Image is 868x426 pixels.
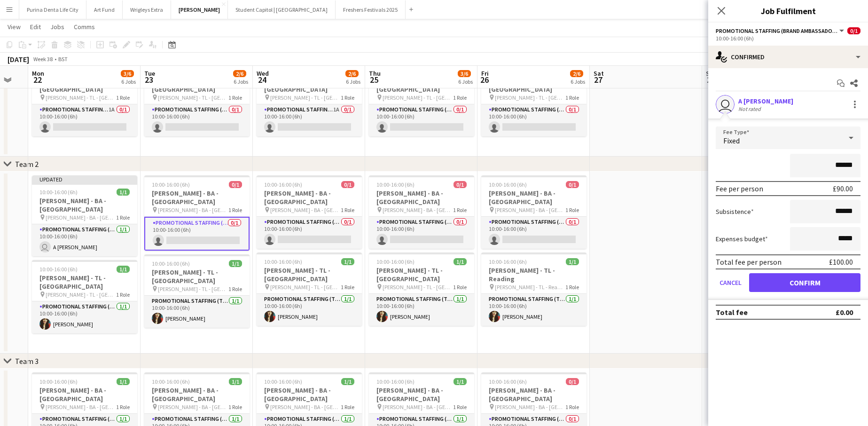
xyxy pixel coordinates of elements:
[454,258,467,265] span: 1/1
[228,285,242,292] span: 1 Role
[716,257,782,267] div: Total fee per person
[152,181,190,188] span: 10:00-16:00 (6h)
[481,217,586,249] app-card-role: Promotional Staffing (Brand Ambassadors)0/110:00-16:00 (6h)
[31,55,55,63] span: Week 38
[341,378,354,385] span: 1/1
[15,159,39,169] div: Team 2
[121,70,134,77] span: 3/6
[270,284,341,291] span: [PERSON_NAME] - TL - [GEOGRAPHIC_DATA]
[257,69,269,78] span: Wed
[704,74,717,85] span: 28
[716,207,754,216] label: Subsistence
[74,23,95,31] span: Comms
[70,21,99,33] a: Comms
[336,0,406,19] button: Freshers Festivals 2025
[32,224,137,256] app-card-role: Promotional Staffing (Brand Ambassadors)1/110:00-16:00 (6h) A [PERSON_NAME]
[369,252,474,326] app-job-card: 10:00-16:00 (6h)1/1[PERSON_NAME] - TL - [GEOGRAPHIC_DATA] [PERSON_NAME] - TL - [GEOGRAPHIC_DATA]1...
[86,0,123,19] button: Art Fund
[144,254,250,328] app-job-card: 10:00-16:00 (6h)1/1[PERSON_NAME] - TL - [GEOGRAPHIC_DATA] [PERSON_NAME] - TL - [GEOGRAPHIC_DATA]1...
[594,69,604,78] span: Sat
[716,273,745,292] button: Cancel
[257,189,362,206] h3: [PERSON_NAME] - BA - [GEOGRAPHIC_DATA]
[369,104,474,136] app-card-role: Promotional Staffing (Team Leader)0/110:00-16:00 (6h)
[565,403,579,410] span: 1 Role
[383,403,453,410] span: [PERSON_NAME] - BA - [GEOGRAPHIC_DATA]
[489,378,527,385] span: 10:00-16:00 (6h)
[376,378,414,385] span: 10:00-16:00 (6h)
[39,189,78,196] span: 10:00-16:00 (6h)
[716,308,748,317] div: Total fee
[228,206,242,213] span: 1 Role
[158,206,228,213] span: [PERSON_NAME] - BA - [GEOGRAPHIC_DATA]
[341,258,354,265] span: 1/1
[738,105,763,112] div: Not rated
[566,378,579,385] span: 0/1
[369,175,474,249] app-job-card: 10:00-16:00 (6h)0/1[PERSON_NAME] - BA - [GEOGRAPHIC_DATA] [PERSON_NAME] - BA - [GEOGRAPHIC_DATA]1...
[257,294,362,326] app-card-role: Promotional Staffing (Team Leader)1/110:00-16:00 (6h)[PERSON_NAME]
[255,74,269,85] span: 24
[32,260,137,333] app-job-card: 10:00-16:00 (6h)1/1[PERSON_NAME] - TL - [GEOGRAPHIC_DATA] [PERSON_NAME] - TL - [GEOGRAPHIC_DATA]1...
[32,274,137,291] h3: [PERSON_NAME] - TL - [GEOGRAPHIC_DATA]
[341,181,354,188] span: 0/1
[152,378,190,385] span: 10:00-16:00 (6h)
[376,258,414,265] span: 10:00-16:00 (6h)
[716,35,860,42] div: 10:00-16:00 (6h)
[144,268,250,285] h3: [PERSON_NAME] - TL - [GEOGRAPHIC_DATA]
[144,175,250,251] app-job-card: 10:00-16:00 (6h)0/1[PERSON_NAME] - BA - [GEOGRAPHIC_DATA] [PERSON_NAME] - BA - [GEOGRAPHIC_DATA]1...
[738,97,793,105] div: A [PERSON_NAME]
[708,46,868,68] div: Confirmed
[229,260,242,267] span: 1/1
[481,104,586,136] app-card-role: Promotional Staffing (Team Leader)0/110:00-16:00 (6h)
[708,5,868,17] h3: Job Fulfilment
[158,285,228,292] span: [PERSON_NAME] - TL - [GEOGRAPHIC_DATA]
[481,175,586,249] app-job-card: 10:00-16:00 (6h)0/1[PERSON_NAME] - BA - [GEOGRAPHIC_DATA] [PERSON_NAME] - BA - [GEOGRAPHIC_DATA]1...
[369,63,474,136] div: 10:00-16:00 (6h)0/1[PERSON_NAME] - TL - [GEOGRAPHIC_DATA] [PERSON_NAME] - TL - [GEOGRAPHIC_DATA]1...
[123,0,171,19] button: Wrigleys Extra
[8,23,21,31] span: View
[481,189,586,206] h3: [PERSON_NAME] - BA - [GEOGRAPHIC_DATA]
[144,69,155,78] span: Tue
[257,175,362,249] app-job-card: 10:00-16:00 (6h)0/1[PERSON_NAME] - BA - [GEOGRAPHIC_DATA] [PERSON_NAME] - BA - [GEOGRAPHIC_DATA]1...
[495,284,565,291] span: [PERSON_NAME] - TL - Reading
[257,252,362,326] app-job-card: 10:00-16:00 (6h)1/1[PERSON_NAME] - TL - [GEOGRAPHIC_DATA] [PERSON_NAME] - TL - [GEOGRAPHIC_DATA]1...
[32,69,44,78] span: Mon
[716,235,768,243] label: Expenses budget
[46,214,116,221] span: [PERSON_NAME] - BA - [GEOGRAPHIC_DATA]
[369,266,474,283] h3: [PERSON_NAME] - TL - [GEOGRAPHIC_DATA]
[32,63,137,136] div: 10:00-16:00 (6h)0/1[PERSON_NAME] - TL - [GEOGRAPHIC_DATA] [PERSON_NAME] - TL - [GEOGRAPHIC_DATA]1...
[257,266,362,283] h3: [PERSON_NAME] - TL - [GEOGRAPHIC_DATA]
[847,27,860,34] span: 0/1
[749,273,860,292] button: Confirm
[829,257,853,267] div: £100.00
[566,258,579,265] span: 1/1
[228,0,336,19] button: Student Capitol | [GEOGRAPHIC_DATA]
[228,403,242,410] span: 1 Role
[341,206,354,213] span: 1 Role
[46,94,116,101] span: [PERSON_NAME] - TL - [GEOGRAPHIC_DATA]
[706,69,717,78] span: Sun
[481,63,586,136] app-job-card: 10:00-16:00 (6h)0/1[PERSON_NAME] - TL - [GEOGRAPHIC_DATA] [PERSON_NAME] - TL - [GEOGRAPHIC_DATA]1...
[117,378,130,385] span: 1/1
[158,94,228,101] span: [PERSON_NAME] - TL - [GEOGRAPHIC_DATA]
[26,21,45,33] a: Edit
[369,217,474,249] app-card-role: Promotional Staffing (Brand Ambassadors)0/110:00-16:00 (6h)
[565,94,579,101] span: 1 Role
[571,78,585,85] div: 6 Jobs
[566,181,579,188] span: 0/1
[716,27,838,34] span: Promotional Staffing (Brand Ambassadors)
[481,252,586,326] app-job-card: 10:00-16:00 (6h)1/1[PERSON_NAME] - TL - Reading [PERSON_NAME] - TL - Reading1 RolePromotional Sta...
[257,63,362,136] app-job-card: 10:00-16:00 (6h)0/1[PERSON_NAME] - TL - [GEOGRAPHIC_DATA] [PERSON_NAME] - TL - [GEOGRAPHIC_DATA]1...
[15,356,39,366] div: Team 3
[4,21,24,33] a: View
[144,217,250,251] app-card-role: Promotional Staffing (Brand Ambassadors)0/110:00-16:00 (6h)
[264,378,302,385] span: 10:00-16:00 (6h)
[30,23,41,31] span: Edit
[454,181,467,188] span: 0/1
[376,181,414,188] span: 10:00-16:00 (6h)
